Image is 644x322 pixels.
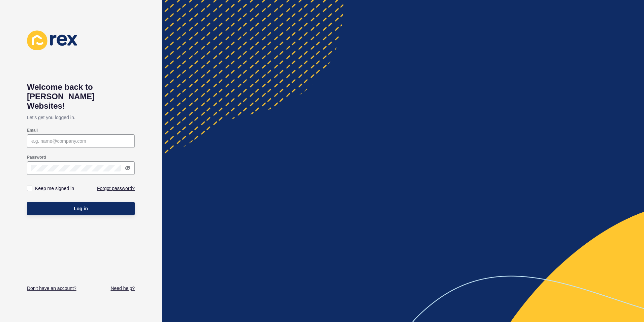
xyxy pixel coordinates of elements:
span: Log in [74,205,88,212]
label: Password [27,155,46,160]
h1: Welcome back to [PERSON_NAME] Websites! [27,82,135,111]
input: e.g. name@company.com [31,138,130,144]
p: Let's get you logged in. [27,111,135,124]
button: Log in [27,202,135,215]
a: Forgot password? [97,185,135,192]
label: Email [27,128,38,133]
label: Keep me signed in [35,185,74,192]
a: Don't have an account? [27,285,76,292]
a: Need help? [110,285,135,292]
